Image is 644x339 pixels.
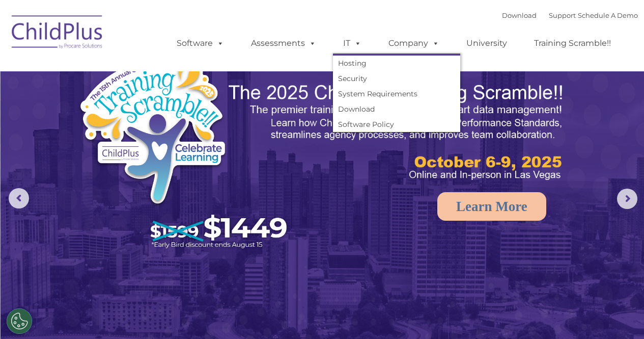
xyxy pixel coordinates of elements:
a: Software [166,33,234,54]
a: Training Scramble!! [524,33,621,54]
a: Download [333,101,460,117]
font: | [502,11,638,19]
a: Hosting [333,56,460,71]
button: Cookies Settings [7,308,32,334]
span: Phone number [142,109,185,117]
a: Company [378,33,450,54]
a: System Requirements [333,86,460,101]
a: Learn More [437,192,546,221]
a: IT [333,33,372,54]
a: University [456,33,517,54]
a: Assessments [241,33,326,54]
a: Software Policy [333,117,460,132]
img: ChildPlus by Procare Solutions [7,8,108,59]
span: Last name [142,67,173,75]
a: Security [333,71,460,86]
a: Support [549,11,576,19]
a: Schedule A Demo [578,11,638,19]
a: Download [502,11,537,19]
